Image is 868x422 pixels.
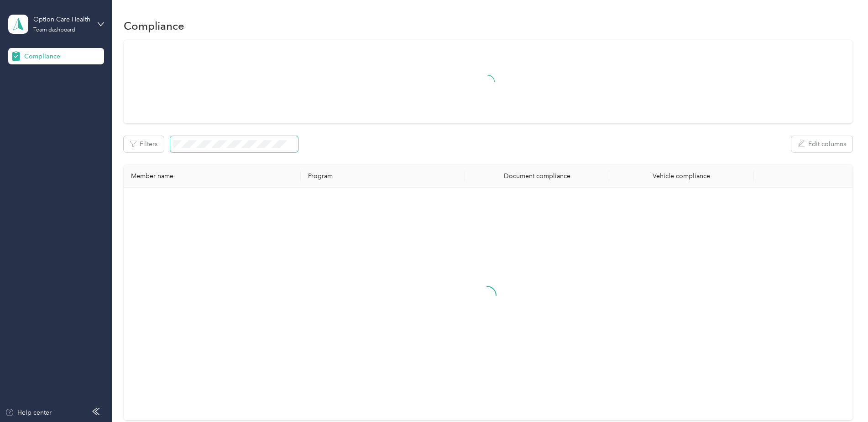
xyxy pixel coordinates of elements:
button: Edit columns [791,136,852,152]
div: Vehicle compliance [617,172,746,180]
button: Help center [5,408,52,417]
iframe: Everlance-gr Chat Button Frame [817,371,868,422]
th: Member name [124,165,301,188]
div: Option Care Health [33,15,90,24]
div: Document compliance [472,172,602,180]
th: Program [301,165,465,188]
span: Compliance [24,52,60,61]
div: Team dashboard [33,27,75,33]
button: Filters [124,136,164,152]
h1: Compliance [124,21,184,31]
